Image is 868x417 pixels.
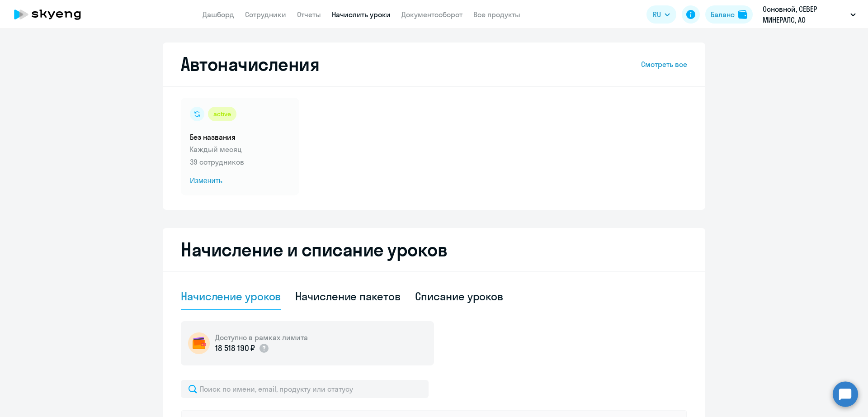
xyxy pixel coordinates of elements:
a: Начислить уроки [332,10,391,19]
p: 18 518 190 ₽ [215,342,255,354]
div: Начисление уроков [181,289,281,303]
a: Документооборот [401,10,462,19]
h2: Автоначисления [181,53,319,75]
h5: Доступно в рамках лимита [215,332,308,342]
span: Изменить [190,175,290,186]
p: Каждый месяц [190,144,290,155]
div: active [208,107,236,121]
a: Все продукты [473,10,520,19]
p: 39 сотрудников [190,156,290,167]
h5: Без названия [190,132,290,142]
a: Отчеты [297,10,321,19]
span: RU [653,9,661,20]
h2: Начисление и списание уроков [181,239,687,261]
a: Сотрудники [245,10,286,19]
img: wallet-circle.png [188,332,210,354]
div: Баланс [711,9,735,20]
a: Смотреть все [641,59,687,70]
button: Балансbalance [705,5,753,24]
input: Поиск по имени, email, продукту или статусу [181,380,429,398]
p: Основной, СЕВЕР МИНЕРАЛС, АО [763,4,847,25]
div: Начисление пакетов [295,289,400,303]
img: balance [738,10,747,19]
a: Дашборд [203,10,234,19]
button: RU [646,5,676,24]
div: Списание уроков [415,289,504,303]
button: Основной, СЕВЕР МИНЕРАЛС, АО [758,4,860,25]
